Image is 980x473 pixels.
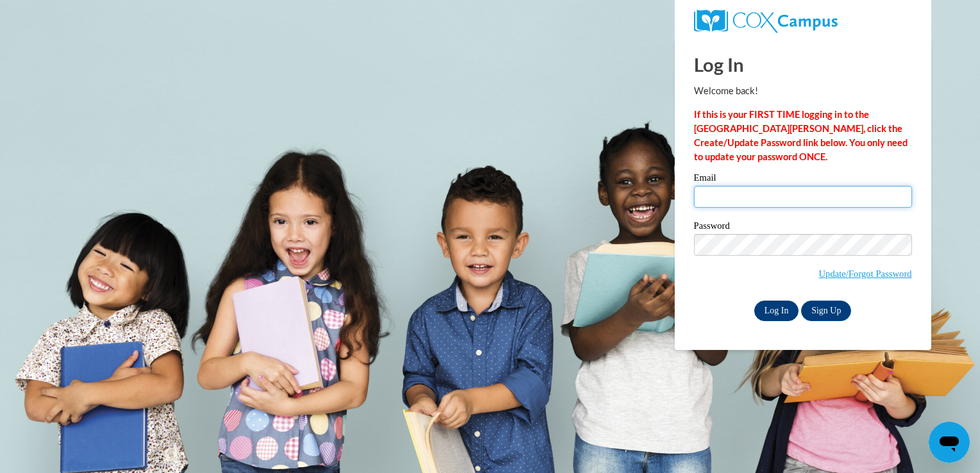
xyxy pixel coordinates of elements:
[694,173,912,186] label: Email
[694,10,912,33] a: COX Campus
[929,422,970,463] iframe: Button to launch messaging window
[754,301,799,321] input: Log In
[694,84,912,98] p: Welcome back!
[801,301,851,321] a: Sign Up
[694,10,838,33] img: COX Campus
[694,51,912,78] h1: Log In
[694,221,912,234] label: Password
[694,109,908,162] strong: If this is your FIRST TIME logging in to the [GEOGRAPHIC_DATA][PERSON_NAME], click the Create/Upd...
[819,269,912,279] a: Update/Forgot Password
